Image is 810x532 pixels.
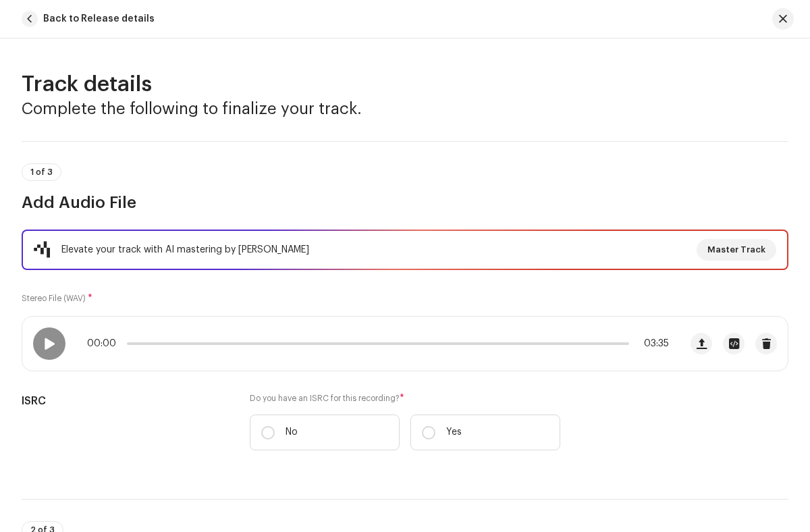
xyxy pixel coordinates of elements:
div: Elevate your track with AI mastering by [PERSON_NAME] [61,242,309,258]
h3: Complete the following to finalize your track. [22,98,788,119]
span: 03:35 [634,338,669,349]
p: No [286,425,298,440]
h5: ISRC [22,393,228,409]
button: Master Track [697,239,776,261]
label: Do you have an ISRC for this recording? [250,393,560,404]
h2: Track details [22,71,788,98]
h3: Add Audio File [22,192,788,213]
span: Master Track [707,236,765,263]
p: Yes [446,425,462,440]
